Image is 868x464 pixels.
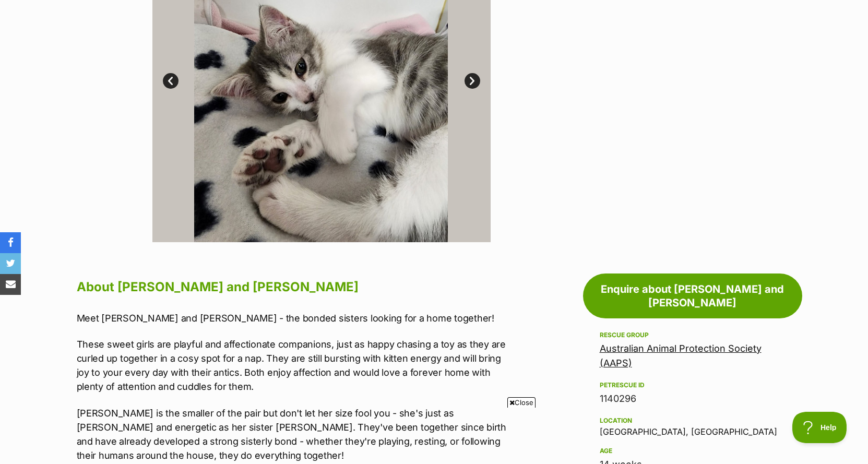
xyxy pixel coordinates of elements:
[77,337,508,394] p: These sweet girls are playful and affectionate companions, just as happy chasing a toy as they ar...
[181,412,687,459] iframe: Advertisement
[600,391,786,406] div: 1140296
[600,414,786,436] div: [GEOGRAPHIC_DATA], [GEOGRAPHIC_DATA]
[465,73,480,89] a: Next
[600,331,786,339] div: Rescue group
[792,412,847,443] iframe: Help Scout Beacon - Open
[77,276,508,299] h2: About [PERSON_NAME] and [PERSON_NAME]
[163,73,179,89] a: Prev
[600,447,786,455] div: Age
[600,381,786,389] div: PetRescue ID
[77,311,508,325] p: Meet [PERSON_NAME] and [PERSON_NAME] - the bonded sisters looking for a home together!
[600,417,786,425] div: Location
[77,406,508,462] p: [PERSON_NAME] is the smaller of the pair but don't let her size fool you - she's just as [PERSON_...
[600,343,762,368] a: Australian Animal Protection Society (AAPS)
[507,397,536,408] span: Close
[583,273,802,318] a: Enquire about [PERSON_NAME] and [PERSON_NAME]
